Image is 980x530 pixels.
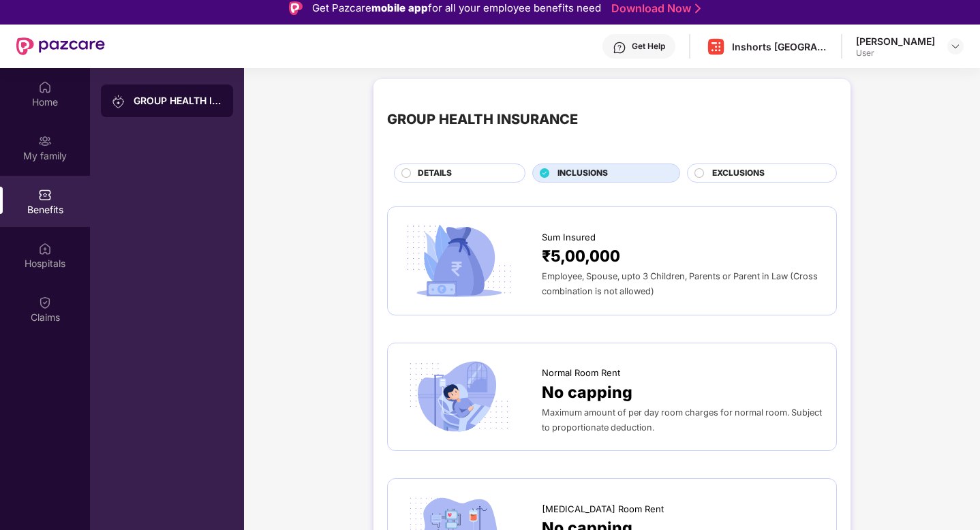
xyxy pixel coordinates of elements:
span: EXCLUSIONS [712,167,765,180]
img: svg+xml;base64,PHN2ZyB3aWR0aD0iMjAiIGhlaWdodD0iMjAiIHZpZXdCb3g9IjAgMCAyMCAyMCIgZmlsbD0ibm9uZSIgeG... [112,95,125,108]
img: svg+xml;base64,PHN2ZyBpZD0iRHJvcGRvd24tMzJ4MzIiIHhtbG5zPSJodHRwOi8vd3d3LnczLm9yZy8yMDAwL3N2ZyIgd2... [950,41,961,52]
div: [PERSON_NAME] [856,35,935,48]
span: Normal Room Rent [542,366,620,379]
img: icon [401,357,517,437]
a: Download Now [611,1,696,16]
img: svg+xml;base64,PHN2ZyBpZD0iQmVuZWZpdHMiIHhtbG5zPSJodHRwOi8vd3d3LnczLm9yZy8yMDAwL3N2ZyIgd2lkdGg9Ij... [38,188,52,202]
img: Stroke [695,1,701,16]
span: DETAILS [418,167,452,180]
span: [MEDICAL_DATA] Room Rent [542,502,664,516]
img: svg+xml;base64,PHN2ZyBpZD0iSGVscC0zMngzMiIgeG1sbnM9Imh0dHA6Ly93d3cudzMub3JnLzIwMDAvc3ZnIiB3aWR0aD... [613,41,626,54]
span: INCLUSIONS [557,167,608,180]
span: Sum Insured [542,230,596,244]
strong: mobile app [371,1,428,14]
img: svg+xml;base64,PHN2ZyBpZD0iSG9tZSIgeG1sbnM9Imh0dHA6Ly93d3cudzMub3JnLzIwMDAvc3ZnIiB3aWR0aD0iMjAiIG... [38,80,52,94]
img: icon [401,221,517,301]
div: Inshorts [GEOGRAPHIC_DATA] Advertising And Services Private Limited [732,40,827,53]
span: Maximum amount of per day room charges for normal room. Subject to proportionate deduction. [542,407,822,433]
img: svg+xml;base64,PHN2ZyBpZD0iSG9zcGl0YWxzIiB4bWxucz0iaHR0cDovL3d3dy53My5vcmcvMjAwMC9zdmciIHdpZHRoPS... [38,242,52,255]
span: Employee, Spouse, upto 3 Children, Parents or Parent in Law (Cross combination is not allowed) [542,271,818,296]
span: ₹5,00,000 [542,244,620,268]
img: svg+xml;base64,PHN2ZyBpZD0iQ2xhaW0iIHhtbG5zPSJodHRwOi8vd3d3LnczLm9yZy8yMDAwL3N2ZyIgd2lkdGg9IjIwIi... [38,296,52,309]
img: svg+xml;base64,PHN2ZyB3aWR0aD0iMjAiIGhlaWdodD0iMjAiIHZpZXdCb3g9IjAgMCAyMCAyMCIgZmlsbD0ibm9uZSIgeG... [38,134,52,148]
span: No capping [542,380,632,405]
div: Get Help [632,41,665,52]
div: GROUP HEALTH INSURANCE [387,109,578,130]
div: GROUP HEALTH INSURANCE [134,94,222,108]
img: New Pazcare Logo [16,37,105,55]
div: User [856,48,935,59]
img: Logo [289,1,303,15]
img: Inshorts%20Logo.png [706,37,726,57]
